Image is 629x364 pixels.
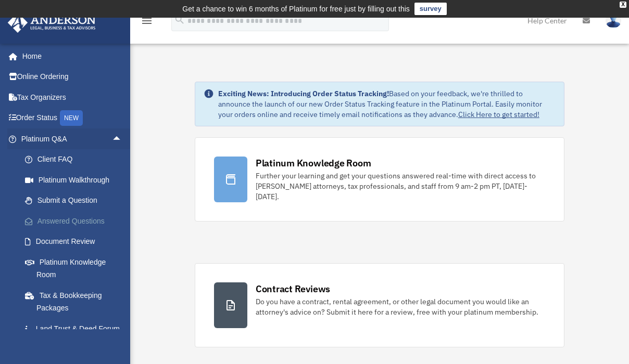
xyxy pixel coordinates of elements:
[606,13,621,28] img: User Pic
[141,15,153,27] i: menu
[112,128,133,150] span: arrow_drop_up
[60,110,83,126] div: NEW
[195,137,564,222] a: Platinum Knowledge Room Further your learning and get your questions answered real-time with dire...
[7,87,138,108] a: Tax Organizers
[620,2,626,8] div: close
[458,110,539,119] a: Click Here to get started!
[15,252,138,285] a: Platinum Knowledge Room
[15,170,138,190] a: Platinum Walkthrough
[414,3,447,15] a: survey
[15,285,138,318] a: Tax & Bookkeeping Packages
[141,18,153,27] a: menu
[5,12,99,33] img: Anderson Advisors Platinum Portal
[15,231,138,252] a: Document Review
[256,171,545,202] div: Further your learning and get your questions answered real-time with direct access to [PERSON_NAM...
[195,263,564,347] a: Contract Reviews Do you have a contract, rental agreement, or other legal document you would like...
[218,88,556,120] div: Based on your feedback, we're thrilled to announce the launch of our new Order Status Tracking fe...
[218,89,389,98] strong: Exciting News: Introducing Order Status Tracking!
[7,128,138,149] a: Platinum Q&Aarrow_drop_up
[15,149,138,170] a: Client FAQ
[7,67,138,87] a: Online Ordering
[182,3,410,15] div: Get a chance to win 6 months of Platinum for free just by filling out this
[15,211,138,231] a: Answered Questions
[7,46,133,67] a: Home
[15,190,138,211] a: Submit a Question
[7,108,138,129] a: Order StatusNEW
[256,282,330,295] div: Contract Reviews
[15,318,138,339] a: Land Trust & Deed Forum
[256,157,371,170] div: Platinum Knowledge Room
[256,296,545,317] div: Do you have a contract, rental agreement, or other legal document you would like an attorney's ad...
[174,14,185,25] i: search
